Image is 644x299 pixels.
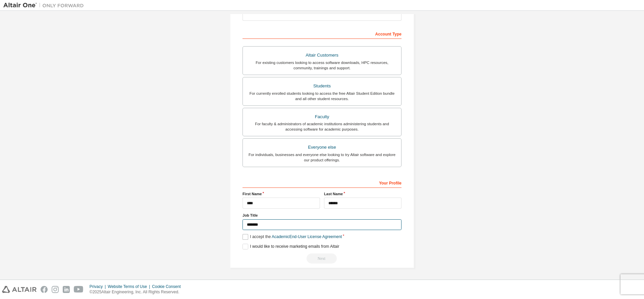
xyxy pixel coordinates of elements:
div: For existing customers looking to access software downloads, HPC resources, community, trainings ... [247,60,397,71]
label: First Name [243,191,320,197]
label: I accept the [243,234,342,240]
p: © 2025 Altair Engineering, Inc. All Rights Reserved. [90,289,185,295]
div: Everyone else [247,143,397,152]
label: Last Name [324,191,401,197]
label: Job Title [243,213,401,218]
div: For currently enrolled students looking to access the free Altair Student Edition bundle and all ... [247,91,397,101]
div: Read and acccept EULA to continue [243,253,401,264]
img: altair_logo.svg [2,286,37,293]
div: For individuals, businesses and everyone else looking to try Altair software and explore our prod... [247,152,397,163]
div: Website Terms of Use [108,284,152,289]
div: Privacy [90,284,108,289]
div: For faculty & administrators of academic institutions administering students and accessing softwa... [247,121,397,132]
img: facebook.svg [41,286,48,293]
div: Account Type [243,28,401,39]
img: linkedin.svg [63,286,70,293]
div: Students [247,81,397,91]
a: Academic End-User License Agreement [272,234,342,239]
div: Altair Customers [247,51,397,60]
label: I would like to receive marketing emails from Altair [243,244,339,249]
div: Your Profile [243,177,401,188]
img: youtube.svg [74,286,84,293]
img: instagram.svg [52,286,59,293]
img: Altair One [3,2,87,9]
div: Faculty [247,112,397,122]
div: Cookie Consent [152,284,184,289]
